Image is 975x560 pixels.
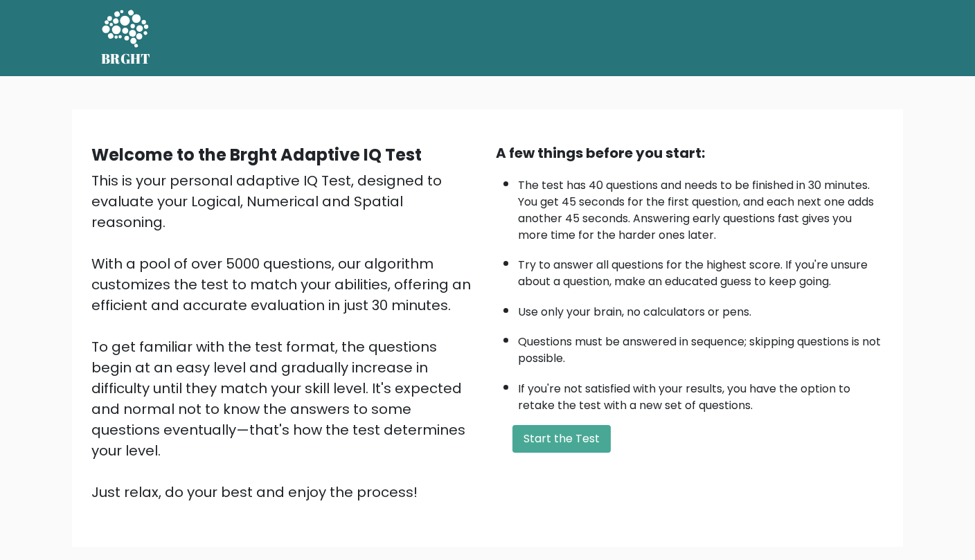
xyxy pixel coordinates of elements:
[518,327,884,367] li: Questions must be answered in sequence; skipping questions is not possible.
[518,374,884,414] li: If you're not satisfied with your results, you have the option to retake the test with a new set ...
[101,51,151,67] h5: BRGHT
[518,250,884,290] li: Try to answer all questions for the highest score. If you're unsure about a question, make an edu...
[496,143,884,163] div: A few things before you start:
[91,143,422,166] b: Welcome to the Brght Adaptive IQ Test
[518,297,884,320] li: Use only your brain, no calculators or pens.
[518,170,884,244] li: The test has 40 questions and needs to be finished in 30 minutes. You get 45 seconds for the firs...
[101,6,151,71] a: BRGHT
[512,425,611,453] button: Start the Test
[91,170,479,503] div: This is your personal adaptive IQ Test, designed to evaluate your Logical, Numerical and Spatial ...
